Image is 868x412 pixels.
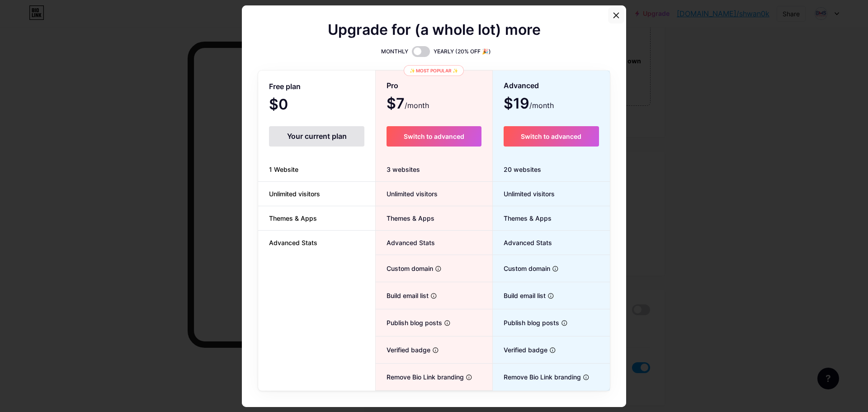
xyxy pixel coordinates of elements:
[269,79,301,95] span: Free plan
[376,213,434,223] span: Themes & Apps
[404,133,464,140] span: Switch to advanced
[504,126,599,147] button: Switch to advanced
[387,126,481,147] button: Switch to advanced
[387,98,429,111] span: $7
[258,165,309,174] span: 1 Website
[493,238,552,247] span: Advanced Stats
[405,100,429,111] span: /month
[376,318,442,327] span: Publish blog posts
[493,213,552,223] span: Themes & Apps
[493,264,550,273] span: Custom domain
[493,345,547,355] span: Verified badge
[387,78,398,94] span: Pro
[521,133,581,140] span: Switch to advanced
[404,65,464,76] div: ✨ Most popular ✨
[376,189,438,199] span: Unlimited visitors
[504,78,539,94] span: Advanced
[376,264,433,273] span: Custom domain
[376,291,429,300] span: Build email list
[504,98,554,111] span: $19
[269,99,312,112] span: $0
[258,213,328,223] span: Themes & Apps
[269,126,364,147] div: Your current plan
[434,47,491,56] span: YEARLY (20% OFF 🎉)
[376,345,430,355] span: Verified badge
[376,157,492,182] div: 3 websites
[493,157,610,182] div: 20 websites
[258,238,328,247] span: Advanced Stats
[328,24,541,35] span: Upgrade for (a whole lot) more
[258,189,331,199] span: Unlimited visitors
[376,238,435,247] span: Advanced Stats
[493,291,546,300] span: Build email list
[376,372,464,382] span: Remove Bio Link branding
[529,100,554,111] span: /month
[381,47,408,56] span: MONTHLY
[493,189,555,199] span: Unlimited visitors
[493,318,559,327] span: Publish blog posts
[493,372,581,382] span: Remove Bio Link branding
